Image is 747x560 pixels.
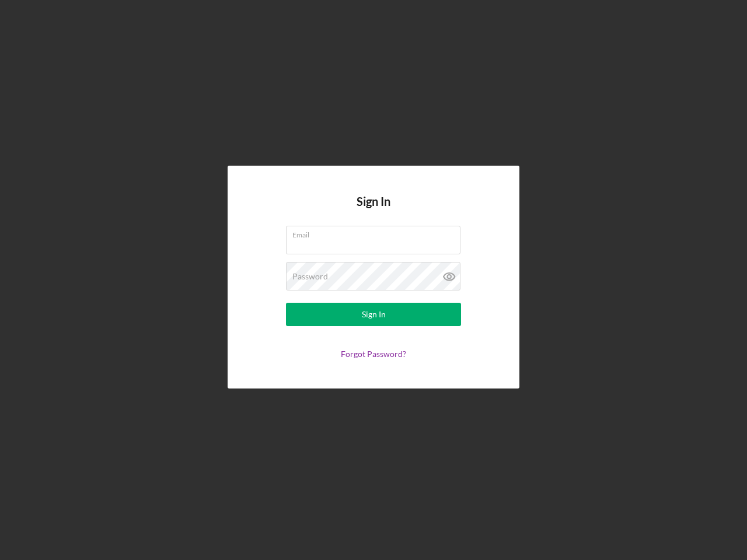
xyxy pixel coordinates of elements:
[341,349,406,359] a: Forgot Password?
[292,272,328,281] label: Password
[357,195,390,226] h4: Sign In
[286,303,461,326] button: Sign In
[292,226,460,239] label: Email
[362,303,386,326] div: Sign In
